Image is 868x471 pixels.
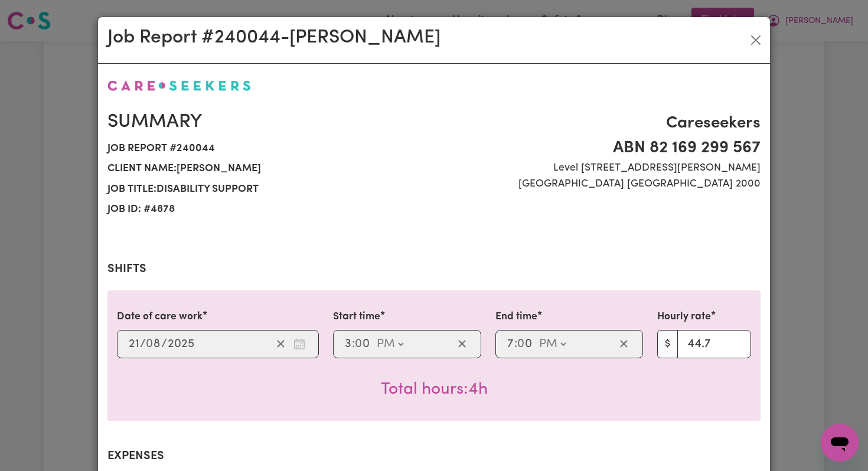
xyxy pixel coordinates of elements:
[333,309,380,325] label: Start time
[821,424,859,462] iframe: Button to launch messaging window
[167,335,195,353] input: ----
[657,309,711,325] label: Hourly rate
[107,199,427,220] span: Job ID: # 4878
[657,330,678,358] span: $
[272,335,290,353] button: Clear date
[441,136,761,161] span: ABN 82 169 299 567
[128,335,140,353] input: --
[441,111,761,136] span: Careseekers
[746,31,765,50] button: Close
[344,335,352,353] input: --
[290,335,309,353] button: Enter the date of care work
[107,111,427,133] h2: Summary
[355,338,362,350] span: 0
[161,338,167,351] span: /
[495,309,537,325] label: End time
[107,27,440,49] h2: Job Report # 240044 - [PERSON_NAME]
[107,179,427,199] span: Job title: Disability support
[517,338,524,350] span: 0
[352,338,355,351] span: :
[355,335,371,353] input: --
[441,176,761,192] span: [GEOGRAPHIC_DATA] [GEOGRAPHIC_DATA] 2000
[117,309,203,325] label: Date of care work
[107,80,251,91] img: Careseekers logo
[107,262,761,276] h2: Shifts
[140,338,146,351] span: /
[441,161,761,176] span: Level [STREET_ADDRESS][PERSON_NAME]
[518,335,533,353] input: --
[381,381,488,398] span: Total hours worked: 4 hours
[146,338,153,350] span: 0
[107,449,761,463] h2: Expenses
[507,335,514,353] input: --
[514,338,517,351] span: :
[107,139,427,159] span: Job report # 240044
[107,159,427,179] span: Client name: [PERSON_NAME]
[146,335,161,353] input: --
